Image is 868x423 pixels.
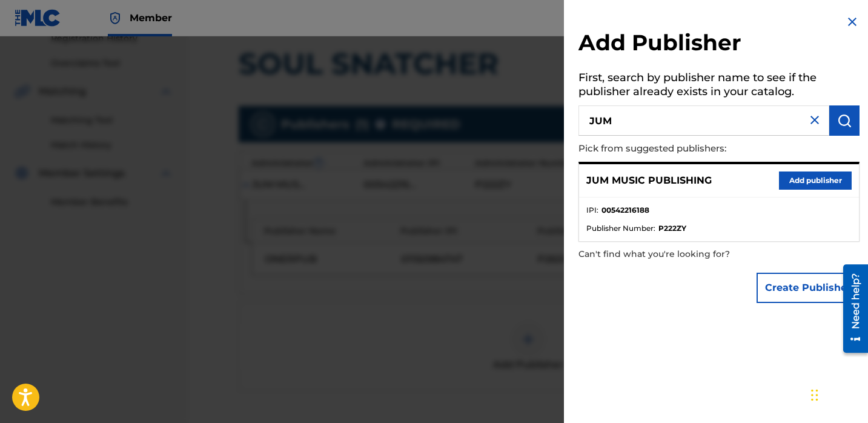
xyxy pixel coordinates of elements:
div: Drag [811,377,818,413]
img: Search Works [837,113,852,128]
strong: 00542216188 [601,205,649,216]
span: Member [130,11,172,25]
img: close [807,113,822,127]
iframe: Resource Center [834,260,868,358]
button: Create Publisher [757,273,860,303]
p: Pick from suggested publishers: [578,136,790,162]
span: IPI : [586,205,598,216]
img: Top Rightsholder [108,11,122,25]
button: Add publisher [779,172,852,190]
h5: First, search by publisher name to see if the publisher already exists in your catalog. [578,67,860,105]
h2: Add Publisher [578,29,860,60]
strong: P222ZY [658,223,686,234]
input: Search publisher's name [578,105,829,136]
span: Publisher Number : [586,223,655,234]
img: MLC Logo [15,9,61,27]
p: JUM MUSIC PUBLISHING [586,173,712,188]
p: Can't find what you're looking for? [578,242,790,267]
iframe: Chat Widget [807,365,868,423]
